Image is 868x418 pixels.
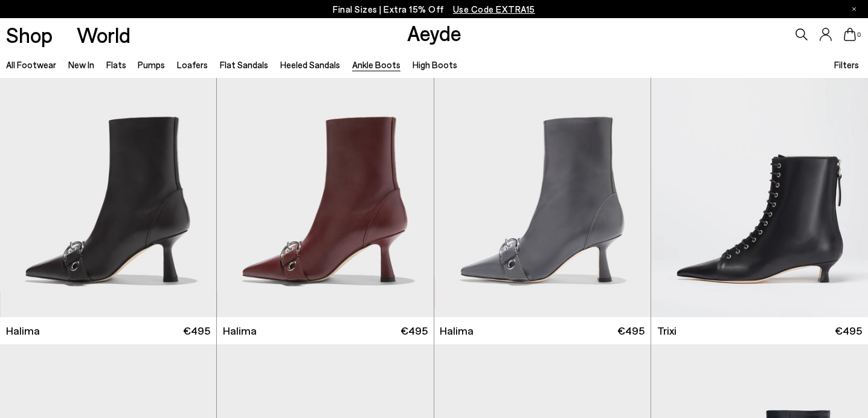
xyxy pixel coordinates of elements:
img: Trixi Lace-Up Boots [651,45,868,317]
span: Halima [223,323,257,338]
a: High Boots [413,59,457,70]
a: Shop [6,24,53,45]
span: Halima [6,323,40,338]
span: €495 [617,323,645,338]
a: Loafers [177,59,208,70]
a: World [77,24,130,45]
span: Navigate to /collections/ss25-final-sizes [453,4,535,14]
a: Trixi €495 [651,317,868,344]
span: 0 [856,31,862,38]
span: €495 [835,323,862,338]
span: €495 [400,323,428,338]
a: Halima €495 [217,317,433,344]
a: Aeyde [407,20,461,45]
a: Flats [106,59,126,70]
span: €495 [183,323,210,338]
a: Heeled Sandals [280,59,340,70]
span: Halima [440,323,474,338]
a: New In [68,59,94,70]
a: Pumps [138,59,165,70]
p: Final Sizes | Extra 15% Off [333,2,535,17]
a: Ankle Boots [352,59,400,70]
a: Halima €495 [434,317,651,344]
a: 0 [844,28,856,41]
a: Flat Sandals [220,59,268,70]
span: Trixi [657,323,677,338]
img: Halima Eyelet Pointed Boots [217,45,433,317]
a: All Footwear [6,59,56,70]
span: Filters [834,59,859,70]
img: Halima Eyelet Pointed Boots [434,45,651,317]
